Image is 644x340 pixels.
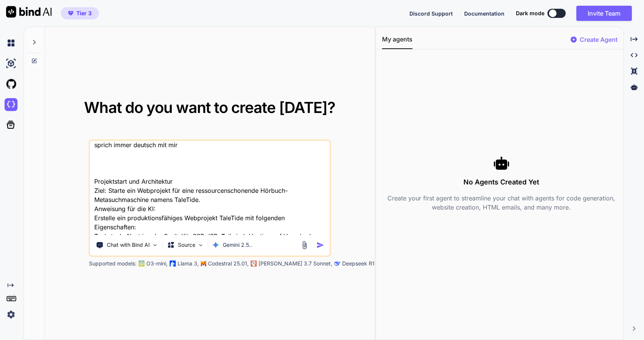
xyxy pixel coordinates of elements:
span: What do you want to create [DATE]? [84,98,335,117]
img: GPT-4 [139,261,145,267]
img: claude [251,261,257,267]
img: darkCloudIdeIcon [5,98,17,111]
img: settings [5,308,17,321]
img: ai-studio [5,57,17,70]
img: chat [5,37,17,49]
img: icon [316,241,324,249]
span: Discord Support [409,10,453,17]
p: Create your first agent to streamline your chat with agents for code generation, website creation... [382,194,620,212]
button: Discord Support [409,10,453,17]
p: Supported models: [89,260,136,267]
button: premiumTier 3 [61,7,99,19]
p: Codestral 25.01, [208,260,249,267]
img: Pick Tools [152,242,159,248]
img: Bind AI [6,6,52,17]
span: Tier 3 [76,10,92,17]
h3: No Agents Created Yet [382,177,620,187]
span: Dark mode [516,10,544,17]
button: My agents [382,35,412,49]
img: Mistral-AI [201,261,206,266]
button: Invite Team [576,6,632,21]
img: claude [335,261,341,267]
span: Documentation [464,10,504,17]
p: Create Agent [580,35,617,44]
p: [PERSON_NAME] 3.7 Sonnet, [259,260,332,267]
img: githubLight [5,78,17,91]
p: O3-mini, [146,260,168,267]
p: Llama 3, [178,260,199,267]
p: Deepseek R1 [342,260,374,267]
img: Gemini 2.5 Pro [212,241,220,249]
img: premium [68,11,73,16]
textarea: sprich immer deutsch mit mir Projektstart und Architektur Ziel: Starte ein Webprojekt für eine re... [90,141,330,235]
img: Llama2 [170,261,176,267]
p: Source [178,241,195,249]
img: attachment [300,241,309,249]
p: Gemini 2.5.. [223,241,252,249]
p: Chat with Bind AI [107,241,150,249]
button: Documentation [464,10,504,17]
img: Pick Models [198,242,204,248]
